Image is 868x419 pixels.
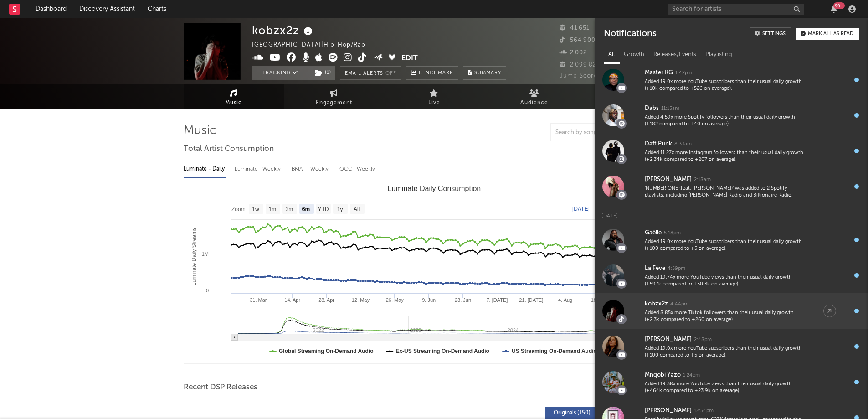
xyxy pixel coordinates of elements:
text: 31. Mar [250,297,267,303]
text: 28. Apr [318,297,334,303]
div: [PERSON_NAME] [645,405,692,416]
div: 'NUMBER ONE (feat. [PERSON_NAME])' was added to 2 Spotify playlists, including [PERSON_NAME] Radi... [645,185,805,199]
div: 2:48pm [694,336,712,343]
text: 4. Aug [558,297,572,303]
span: Benchmark [419,68,453,79]
div: Settings [762,31,786,36]
div: Added 19.0x more YouTube subscribers than their usual daily growth (+100 compared to +5 on average). [645,238,805,253]
input: Search for artists [668,4,804,15]
div: [PERSON_NAME] [645,174,692,185]
svg: Luminate Daily Consumption [184,181,684,363]
div: 8:33am [674,141,692,148]
a: Dabs11:15amAdded 4.59x more Spotify followers than their usual daily growth (+182 compared to +40... [595,98,868,133]
a: Live [384,84,484,109]
text: 21. [DATE] [519,297,543,303]
a: Music [184,84,284,109]
text: 23. Jun [454,297,471,303]
button: Originals(150) [545,407,607,419]
div: Luminate - Weekly [235,161,282,177]
text: Luminate Daily Streams [190,228,197,285]
div: Added 4.59x more Spotify followers than their usual daily growth (+182 compared to +40 on average). [645,114,805,128]
text: Global Streaming On-Demand Audio [279,348,374,354]
span: Jump Score: 90.0 [560,73,614,79]
text: 18. Aug [591,297,607,303]
span: 564 900 [560,37,596,43]
a: Playlists/Charts [585,84,685,109]
div: Mnqobi Yazo [645,370,681,381]
div: Added 19.74x more YouTube views than their usual daily growth (+597k compared to +30.3k on average). [645,274,805,288]
a: La Fève4:59pmAdded 19.74x more YouTube views than their usual daily growth (+597k compared to +30... [595,258,868,293]
text: 7. [DATE] [486,297,508,303]
text: Luminate Daily Consumption [387,185,481,192]
div: [GEOGRAPHIC_DATA] | Hip-Hop/Rap [252,40,376,51]
a: Engagement [284,84,384,109]
text: 12. May [351,297,370,303]
div: kobzx2z [645,299,668,310]
div: BMAT - Weekly [292,161,330,177]
em: Off [385,71,396,76]
text: 0 [205,288,208,293]
button: Tracking [252,66,309,80]
div: 5:18pm [664,230,681,237]
span: Total Artist Consumption [184,144,274,155]
div: Playlisting [701,47,737,62]
div: Added 19.0x more YouTube subscribers than their usual daily growth (+100 compared to +5 on average). [645,345,805,359]
div: Gaëlle [645,228,662,238]
div: Added 19.38x more YouTube views than their usual daily growth (+464k compared to +23.9k on average). [645,381,805,395]
text: 9. Jun [422,297,436,303]
span: Engagement [316,98,352,109]
text: 3m [285,206,293,212]
div: 11:15am [661,105,679,112]
div: [DATE] [595,204,868,222]
div: Added 8.85x more Tiktok followers than their usual daily growth (+2.3k compared to +260 on average). [645,310,805,324]
a: Gaëlle5:18pmAdded 19.0x more YouTube subscribers than their usual daily growth (+100 compared to ... [595,222,868,258]
span: Summary [474,71,501,76]
a: Mnqobi Yazo1:24pmAdded 19.38x more YouTube views than their usual daily growth (+464k compared to... [595,364,868,400]
text: 1y [337,206,343,212]
text: 1m [268,206,276,212]
div: Mark all as read [808,31,853,36]
div: La Fève [645,263,665,274]
text: 1w [252,206,259,212]
text: YTD [318,206,329,212]
div: 4:44pm [670,301,688,308]
span: 2 002 [560,50,587,56]
text: Ex-US Streaming On-Demand Audio [395,348,489,354]
div: kobzx2z [252,23,315,38]
a: [PERSON_NAME]2:48pmAdded 19.0x more YouTube subscribers than their usual daily growth (+100 compa... [595,329,868,364]
text: 14. Apr [284,297,300,303]
div: Added 19.0x more YouTube subscribers than their usual daily growth (+10k compared to +526 on aver... [645,78,805,93]
a: Settings [750,27,791,40]
div: 2:18am [694,176,711,183]
a: kobzx2z4:44pmAdded 8.85x more Tiktok followers than their usual daily growth (+2.3k compared to +... [595,293,868,329]
div: Growth [619,47,649,62]
div: Dabs [645,103,659,114]
span: Recent DSP Releases [184,382,257,393]
text: [DATE] [572,206,590,212]
span: Originals ( 150 ) [551,410,593,416]
button: Mark all as read [796,28,859,40]
span: Live [428,98,440,109]
div: Luminate - Daily [184,161,226,177]
div: [PERSON_NAME] [645,334,692,345]
button: Summary [463,66,506,80]
div: OCC - Weekly [339,161,376,177]
text: All [353,206,359,212]
span: 41 651 [560,25,590,31]
div: 99 + [833,2,845,9]
text: 1M [201,251,208,257]
text: Zoom [231,206,246,212]
a: [PERSON_NAME]2:18am'NUMBER ONE (feat. [PERSON_NAME])' was added to 2 Spotify playlists, including... [595,169,868,204]
text: 26. May [385,297,404,303]
input: Search by song name or URL [551,129,647,136]
a: Master KG1:42pmAdded 19.0x more YouTube subscribers than their usual daily growth (+10k compared ... [595,62,868,98]
div: Master KG [645,67,673,78]
div: 1:42pm [675,70,692,77]
div: Notifications [604,27,656,40]
button: 99+ [831,5,837,13]
span: 2 099 823 Monthly Listeners [560,62,656,68]
div: Added 11.27x more Instagram followers than their usual daily growth (+2.34k compared to +207 on a... [645,150,805,164]
a: Daft Punk8:33amAdded 11.27x more Instagram followers than their usual daily growth (+2.34k compar... [595,133,868,169]
button: Edit [401,53,418,64]
div: 4:59pm [668,265,685,272]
